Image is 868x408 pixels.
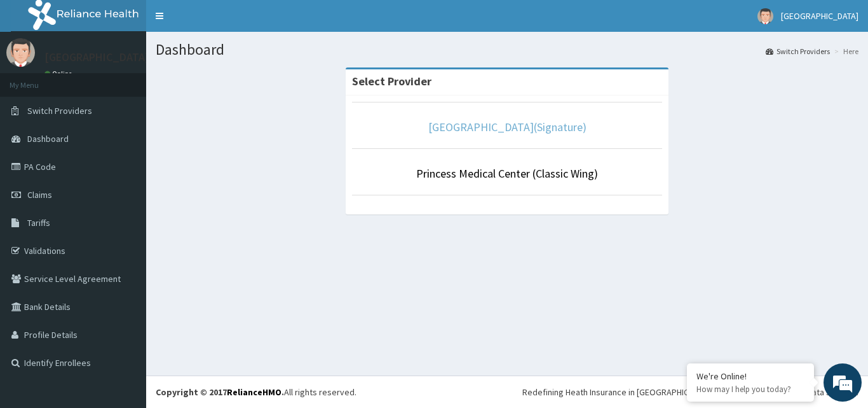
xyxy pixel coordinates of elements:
img: User Image [757,8,773,24]
h1: Dashboard [156,41,858,58]
a: Online [44,69,75,78]
a: [GEOGRAPHIC_DATA](Signature) [428,120,587,134]
p: How may I help you today? [696,384,804,395]
span: [GEOGRAPHIC_DATA] [781,10,858,22]
span: Dashboard [27,133,69,144]
span: Claims [27,189,52,200]
div: Redefining Heath Insurance in [GEOGRAPHIC_DATA] using Telemedicine and Data Science! [522,386,858,398]
img: User Image [6,38,35,67]
span: Tariffs [27,217,50,229]
strong: Select Provider [352,74,431,88]
span: Switch Providers [27,105,92,116]
strong: Copyright © 2017 . [156,386,284,398]
a: RelianceHMO [227,386,281,398]
li: Here [831,46,858,57]
a: Princess Medical Center (Classic Wing) [416,166,598,181]
p: [GEOGRAPHIC_DATA] [44,52,149,63]
div: We're Online! [696,370,804,382]
footer: All rights reserved. [146,376,868,408]
a: Switch Providers [766,46,830,57]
